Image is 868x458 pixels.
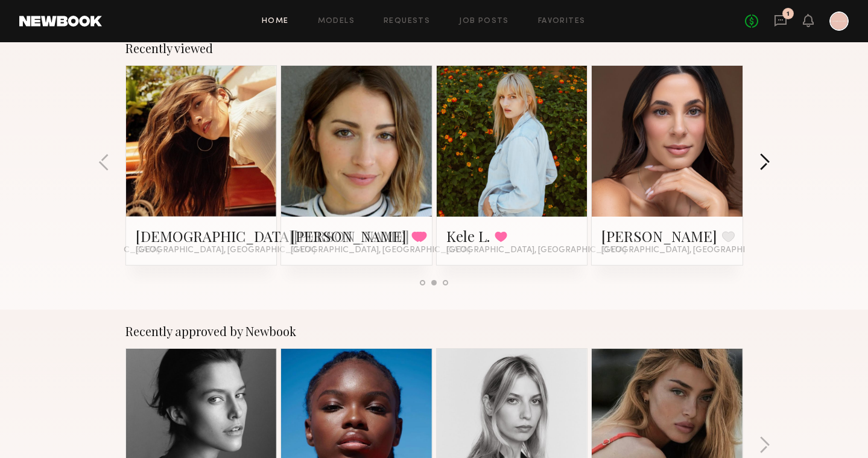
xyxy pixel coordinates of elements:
[601,246,781,255] span: [GEOGRAPHIC_DATA], [GEOGRAPHIC_DATA]
[459,17,509,25] a: Job Posts
[446,246,626,255] span: [GEOGRAPHIC_DATA], [GEOGRAPHIC_DATA]
[446,226,490,246] a: Kele L.
[538,17,586,25] a: Favorites
[774,14,787,29] a: 1
[125,41,743,56] div: Recently viewed
[262,17,289,25] a: Home
[291,246,470,255] span: [GEOGRAPHIC_DATA], [GEOGRAPHIC_DATA]
[125,324,743,339] div: Recently approved by Newbook
[318,17,355,25] a: Models
[136,226,410,246] a: [DEMOGRAPHIC_DATA][PERSON_NAME]
[787,11,790,17] div: 1
[291,226,407,246] a: [PERSON_NAME]
[601,226,717,246] a: [PERSON_NAME]
[136,246,315,255] span: [GEOGRAPHIC_DATA], [GEOGRAPHIC_DATA]
[384,17,430,25] a: Requests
